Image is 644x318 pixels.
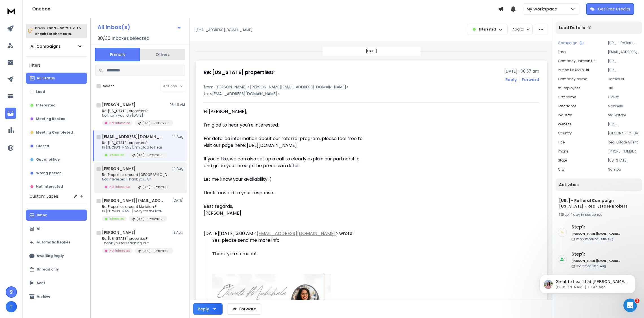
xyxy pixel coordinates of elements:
[558,140,565,145] p: title
[558,59,595,63] p: Company Linkedin Url
[227,303,261,315] button: Forward
[608,113,639,117] p: real estate
[169,103,185,107] p: 03:45 AM
[37,76,55,80] p: All Status
[102,209,167,214] p: Hi [PERSON_NAME] Sorry for the late
[504,68,539,74] p: [DATE] : 08:57 am
[558,158,567,163] p: State
[558,68,589,72] p: Person Linkedin Url
[112,35,149,42] h3: Inboxes selected
[204,91,539,97] p: to: <[EMAIL_ADDRESS][DOMAIN_NAME]>
[193,303,223,315] button: Reply
[102,236,170,241] p: Re: [US_STATE] properties?
[571,251,621,258] h6: Step 1 :
[36,117,66,121] p: Meeting Booked
[102,141,167,145] p: Re: [US_STATE] properties?
[26,181,87,192] button: Not Interested
[140,48,185,61] button: Others
[37,281,45,285] p: Sent
[204,84,539,90] p: from: [PERSON_NAME] <[PERSON_NAME][EMAIL_ADDRESS][DOMAIN_NAME]>
[26,41,87,52] button: All Campaigns
[102,204,167,209] p: Re: Properties around Meridian ?
[26,237,87,248] button: Automatic Replies
[35,25,81,37] p: Press to check for shortcuts.
[26,73,87,84] button: All Status
[531,263,644,303] iframe: Intercom notifications message
[93,21,186,33] button: All Inbox(s)
[109,121,130,125] p: Not Interested
[608,104,639,108] p: Makihele
[102,109,170,113] p: Re: [US_STATE] properties?
[26,167,87,179] button: Wrong person
[608,68,639,72] p: [URL][DOMAIN_NAME]
[558,167,565,172] p: City
[204,108,369,115] div: Hi [PERSON_NAME],
[102,177,170,182] p: Not interested. Thank you. On
[608,131,639,136] p: [GEOGRAPHIC_DATA]
[366,49,377,53] p: [DATE]
[36,144,49,148] p: Closed
[36,171,62,175] p: Wrong person
[558,86,580,90] p: # Employees
[109,153,124,157] p: Interested
[109,217,124,221] p: Interested
[26,100,87,111] button: Interested
[29,193,59,199] h3: Custom Labels
[204,122,369,128] div: I’m glad to hear you’re interested.
[608,59,639,63] p: [URL][DOMAIN_NAME][US_STATE]
[204,203,369,217] div: Best regards, [PERSON_NAME]
[608,122,639,127] p: [URL][DOMAIN_NAME]
[558,104,576,108] p: Last Name
[26,264,87,275] button: Unread only
[37,267,59,272] p: Unread only
[608,50,639,54] p: [EMAIL_ADDRESS][DOMAIN_NAME]
[586,3,634,15] button: Get Free Credits
[212,251,369,257] div: Thank you so much!
[559,25,585,31] p: Lead Details
[204,190,369,196] div: I look forward to your response.
[571,259,621,263] h6: [PERSON_NAME][EMAIL_ADDRESS][DOMAIN_NAME]
[608,140,639,145] p: Real Estate Agent
[37,240,70,245] p: Automatic Replies
[172,198,185,203] p: [DATE]
[204,176,369,183] div: Let me know your availability :)
[102,230,136,235] h1: [PERSON_NAME]
[26,277,87,289] button: Sent
[36,184,63,189] p: Not Interested
[6,301,17,312] button: T
[558,41,577,45] p: Campaign
[558,41,584,45] button: Campaign
[46,25,75,31] span: Cmd + Shift + k
[36,90,45,94] p: Lead
[212,237,369,244] div: Yes, please send me more info.
[608,86,639,90] p: 310
[558,131,572,136] p: Country
[204,135,369,149] div: For detailed information about our referral program, please feel free to visit our page here: [UR...
[257,230,336,237] a: [EMAIL_ADDRESS][DOMAIN_NAME]
[608,158,639,163] p: [US_STATE]
[109,185,130,189] p: Not Interested
[558,77,587,81] p: Company Name
[26,210,87,221] button: Inbox
[37,226,42,231] p: All
[505,77,517,82] button: Reply
[36,103,56,108] p: Interested
[37,294,50,299] p: Archive
[598,6,630,12] p: Get Free Credits
[571,224,621,230] h6: Step 1 :
[522,77,539,82] div: Forward
[26,291,87,302] button: Archive
[102,241,170,245] p: Thank you for reaching out
[26,140,87,152] button: Closed
[571,232,621,236] h6: [PERSON_NAME][EMAIL_ADDRESS][DOMAIN_NAME]
[102,145,167,150] p: Hi [PERSON_NAME], I’m glad to hear
[635,299,639,303] span: 1
[198,306,209,312] div: Reply
[143,249,170,253] p: [URL] - Refferal Campaign [US_STATE] - Real Estate Brokers
[558,122,571,127] p: website
[172,230,185,235] p: 12 Aug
